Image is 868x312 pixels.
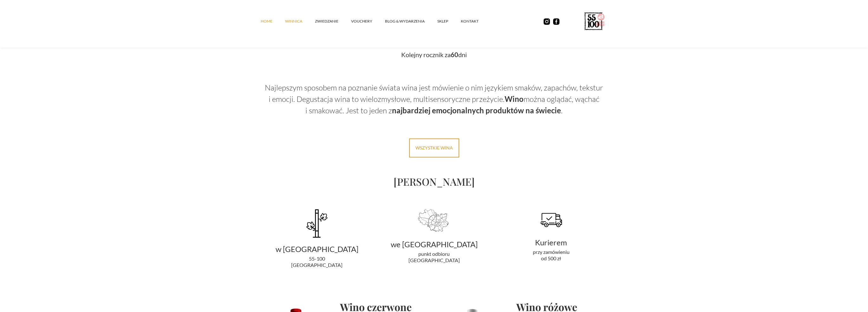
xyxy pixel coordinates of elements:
a: kontakt [461,12,491,31]
div: w [GEOGRAPHIC_DATA] [261,246,373,252]
div: przy zamówieniu od 500 zł [495,249,607,262]
strong: 60 [451,51,458,58]
div: Kolejny rocznik za dni [261,50,607,60]
strong: Wino [505,94,524,103]
div: 55-100 [GEOGRAPHIC_DATA] [261,256,373,268]
a: vouchery [351,12,385,31]
a: ZWIEDZANIE [315,12,351,31]
div: [PERSON_NAME] [261,176,607,187]
a: SKLEP [437,12,461,31]
p: Najlepszym sposobem na poznanie świata wina jest mówienie o nim językiem smaków, zapachów, tekstu... [261,82,607,116]
a: Home [261,12,285,31]
div: we [GEOGRAPHIC_DATA] [378,241,490,248]
div: punkt odbioru [GEOGRAPHIC_DATA] [378,251,490,263]
div: Kurierem [495,239,607,246]
a: Blog & Wydarzenia [385,12,437,31]
a: Wszystkie wina [409,138,459,157]
strong: najbardziej emocjonalnych produktów na świecie [392,106,561,115]
a: winnica [285,12,315,31]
